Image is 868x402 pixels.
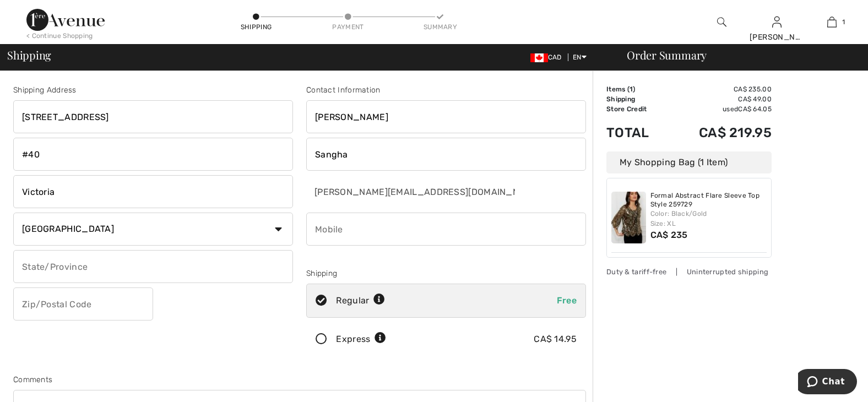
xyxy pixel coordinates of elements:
[611,192,646,243] img: Formal Abstract Flare Sleeve Top Style 259729
[650,192,767,209] a: Formal Abstract Flare Sleeve Top Style 259729
[306,268,586,279] div: Shipping
[26,9,105,31] img: 1ère Avenue
[606,104,668,114] td: Store Credit
[738,105,772,113] span: CA$ 64.05
[306,84,586,96] div: Contact Information
[13,100,293,133] input: Address line 1
[650,230,688,240] span: CA$ 235
[530,53,548,62] img: Canadian Dollar
[336,294,385,307] div: Regular
[668,104,772,114] td: used
[306,213,586,246] input: Mobile
[306,138,586,171] input: Last name
[332,22,365,32] div: Payment
[26,31,93,41] div: < Continue Shopping
[668,114,772,151] td: CA$ 219.95
[573,53,587,61] span: EN
[306,175,516,208] input: E-mail
[717,15,726,29] img: search the website
[606,84,668,94] td: Items ( )
[13,250,293,283] input: State/Province
[772,17,782,27] a: Sign In
[606,151,772,173] div: My Shopping Bag (1 Item)
[13,175,293,208] input: City
[13,84,293,96] div: Shipping Address
[668,84,772,94] td: CA$ 235.00
[630,85,633,93] span: 1
[534,333,577,346] div: CA$ 14.95
[306,100,586,133] input: First name
[668,94,772,104] td: CA$ 49.00
[336,333,386,346] div: Express
[424,22,457,32] div: Summary
[606,267,772,277] div: Duty & tariff-free | Uninterrupted shipping
[798,369,857,396] iframe: Opens a widget where you can chat to one of our agents
[805,15,859,29] a: 1
[606,114,668,151] td: Total
[614,50,861,61] div: Order Summary
[557,295,577,306] span: Free
[7,50,51,61] span: Shipping
[530,53,566,61] span: CAD
[750,31,804,43] div: [PERSON_NAME]
[13,374,586,385] div: Comments
[650,209,767,229] div: Color: Black/Gold Size: XL
[240,22,273,32] div: Shipping
[606,94,668,104] td: Shipping
[13,287,153,320] input: Zip/Postal Code
[772,15,782,29] img: My Info
[13,138,293,171] input: Address line 2
[842,17,845,27] span: 1
[827,15,837,29] img: My Bag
